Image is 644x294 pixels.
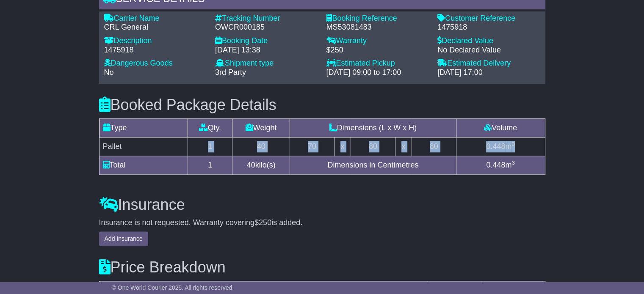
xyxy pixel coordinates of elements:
[326,14,429,23] div: Booking Reference
[188,137,232,156] td: 1
[437,36,540,46] div: Declared Value
[215,14,318,23] div: Tracking Number
[99,137,188,156] td: Pallet
[437,59,540,68] div: Estimated Delivery
[247,161,255,169] span: 40
[232,156,290,174] td: kilo(s)
[99,196,545,213] h3: Insurance
[99,231,148,246] button: Add Insurance
[232,118,290,137] td: Weight
[290,156,456,174] td: Dimensions in Centimetres
[486,142,505,151] span: 0.448
[215,59,318,68] div: Shipment type
[188,118,232,137] td: Qty.
[215,68,246,77] span: 3rd Party
[215,46,318,55] div: [DATE] 13:38
[334,137,351,156] td: x
[511,141,515,147] sup: 3
[326,68,429,77] div: [DATE] 09:00 to 17:00
[395,137,412,156] td: x
[188,156,232,174] td: 1
[511,159,515,166] sup: 3
[326,36,429,46] div: Warranty
[437,14,540,23] div: Customer Reference
[104,36,207,46] div: Description
[99,156,188,174] td: Total
[99,96,545,113] h3: Booked Package Details
[326,59,429,68] div: Estimated Pickup
[254,218,271,227] span: $250
[104,23,207,32] div: CRL General
[456,137,545,156] td: m
[99,259,545,276] h3: Price Breakdown
[104,46,207,55] div: 1475918
[99,218,545,228] div: Insurance is not requested. Warranty covering is added.
[412,137,456,156] td: 80
[437,46,540,55] div: No Declared Value
[290,137,334,156] td: 70
[326,23,429,32] div: MS53081483
[437,68,540,77] div: [DATE] 17:00
[104,14,207,23] div: Carrier Name
[112,284,234,291] span: © One World Courier 2025. All rights reserved.
[99,118,188,137] td: Type
[290,118,456,137] td: Dimensions (L x W x H)
[437,23,540,32] div: 1475918
[104,68,114,77] span: No
[326,46,429,55] div: $250
[456,118,545,137] td: Volume
[486,161,505,169] span: 0.448
[456,156,545,174] td: m
[232,137,290,156] td: 40
[351,137,395,156] td: 80
[215,23,318,32] div: OWCR000185
[104,59,207,68] div: Dangerous Goods
[215,36,318,46] div: Booking Date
